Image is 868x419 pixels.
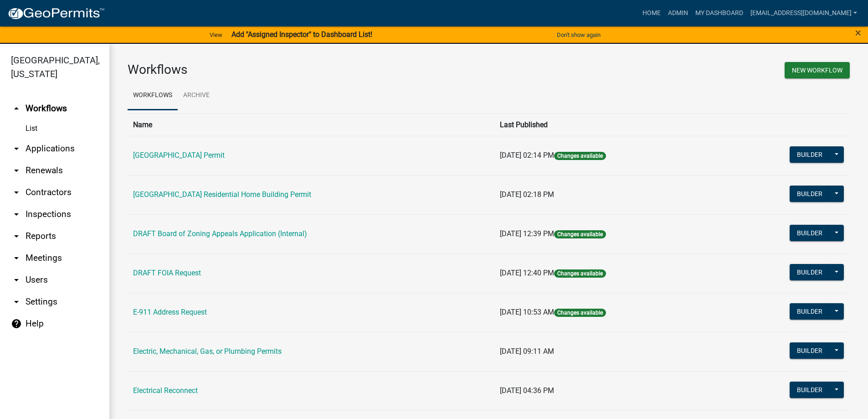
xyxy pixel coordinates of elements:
a: [EMAIL_ADDRESS][DOMAIN_NAME] [747,5,861,22]
span: [DATE] 04:36 PM [500,386,554,395]
span: × [855,26,861,39]
i: arrow_drop_down [11,231,22,242]
a: E-911 Address Request [133,308,207,316]
span: [DATE] 09:11 AM [500,347,554,356]
span: Changes available [554,152,606,160]
span: Changes available [554,309,606,317]
span: [DATE] 10:53 AM [500,308,554,316]
i: arrow_drop_down [11,187,22,198]
button: Close [855,27,861,38]
span: Changes available [554,230,606,238]
a: Workflows [128,81,178,110]
i: arrow_drop_down [11,274,22,285]
i: arrow_drop_down [11,209,22,220]
strong: Add "Assigned Inspector" to Dashboard List! [231,30,372,39]
button: Builder [790,342,830,359]
a: DRAFT FOIA Request [133,269,201,277]
a: Archive [178,81,215,110]
span: [DATE] 12:39 PM [500,229,554,238]
i: arrow_drop_down [11,253,22,264]
i: help [11,318,22,329]
i: arrow_drop_down [11,296,22,307]
h3: Workflows [128,62,482,78]
i: arrow_drop_up [11,103,22,114]
span: [DATE] 12:40 PM [500,269,554,277]
a: Admin [664,5,692,22]
span: [DATE] 02:18 PM [500,190,554,199]
button: Don't show again [553,27,604,42]
button: Builder [790,382,830,398]
a: Electric, Mechanical, Gas, or Plumbing Permits [133,347,282,356]
a: DRAFT Board of Zoning Appeals Application (Internal) [133,229,307,238]
a: [GEOGRAPHIC_DATA] Permit [133,151,225,160]
button: Builder [790,225,830,241]
button: Builder [790,303,830,320]
th: Name [128,114,494,136]
a: [GEOGRAPHIC_DATA] Residential Home Building Permit [133,190,311,199]
span: [DATE] 02:14 PM [500,151,554,160]
th: Last Published [494,114,722,136]
button: New Workflow [785,62,850,78]
button: Builder [790,146,830,163]
i: arrow_drop_down [11,165,22,176]
a: Home [639,5,664,22]
button: Builder [790,186,830,202]
span: Changes available [554,269,606,278]
a: View [206,27,226,42]
button: Builder [790,264,830,280]
a: Electrical Reconnect [133,386,198,395]
i: arrow_drop_down [11,143,22,154]
a: My Dashboard [692,5,747,22]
